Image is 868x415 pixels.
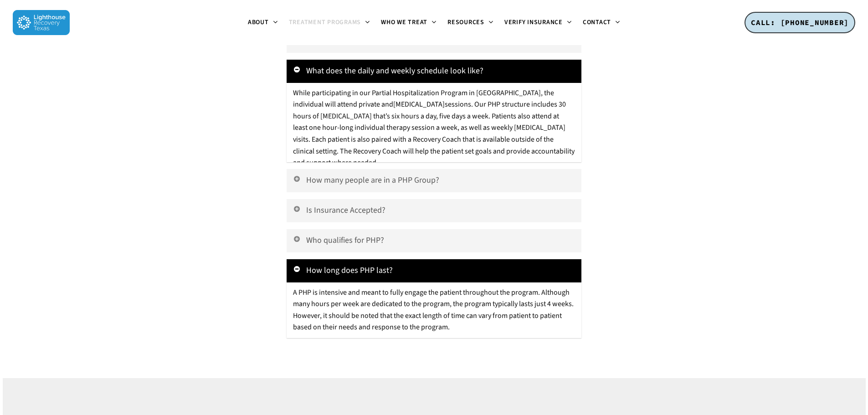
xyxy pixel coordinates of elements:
[393,99,445,109] a: [MEDICAL_DATA]
[751,18,849,27] span: CALL: [PHONE_NUMBER]
[293,88,575,168] span: While participating in our Partial Hospitalization Program in [GEOGRAPHIC_DATA], the individual w...
[745,12,855,34] a: CALL: [PHONE_NUMBER]
[287,259,581,282] a: How long does PHP last?
[293,287,574,333] span: A PHP is intensive and meant to fully engage the patient throughout the program. Although many ho...
[442,19,499,26] a: Resources
[381,18,427,27] span: Who We Treat
[287,229,581,252] a: Who qualifies for PHP?
[283,19,376,26] a: Treatment Programs
[289,18,361,27] span: Treatment Programs
[287,199,581,222] a: Is Insurance Accepted?
[287,169,581,192] a: How many people are in a PHP Group?
[499,19,577,26] a: Verify Insurance
[287,60,581,83] a: What does the daily and weekly schedule look like?
[583,18,611,27] span: Contact
[248,18,269,27] span: About
[13,10,70,35] img: Lighthouse Recovery Texas
[577,19,626,26] a: Contact
[375,19,442,26] a: Who We Treat
[242,19,283,26] a: About
[447,18,484,27] span: Resources
[504,18,563,27] span: Verify Insurance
